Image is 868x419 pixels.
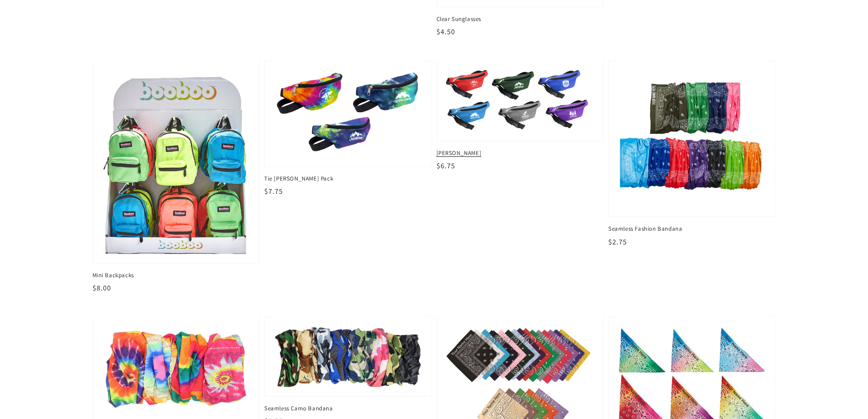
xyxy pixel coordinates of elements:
[264,175,432,183] span: Tie [PERSON_NAME] Pack
[437,60,604,171] a: Fanny Pack [PERSON_NAME] $6.75
[437,27,455,36] span: $4.50
[102,70,251,254] img: Mini Backpacks
[264,186,283,196] span: $7.75
[437,15,604,23] span: Clear Sunglasses
[274,70,422,157] img: Tie Dye Fanny Pack
[437,161,455,171] span: $6.75
[608,225,776,233] span: Seamless Fashion Bandana
[437,149,604,157] span: [PERSON_NAME]
[264,404,432,413] span: Seamless Camo Bandana
[92,271,260,279] span: Mini Backpacks
[608,60,776,248] a: Seamless Fashion Bandana Seamless Fashion Bandana $2.75
[618,70,766,208] img: Seamless Fashion Bandana
[264,60,432,197] a: Tie Dye Fanny Pack Tie [PERSON_NAME] Pack $7.75
[608,237,627,247] span: $2.75
[274,326,422,387] img: Seamless Camo Bandana
[92,283,111,293] span: $8.00
[92,60,260,294] a: Mini Backpacks Mini Backpacks $8.00
[444,69,596,133] img: Fanny Pack
[102,326,251,411] img: Seamless Tie Dye Bandana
